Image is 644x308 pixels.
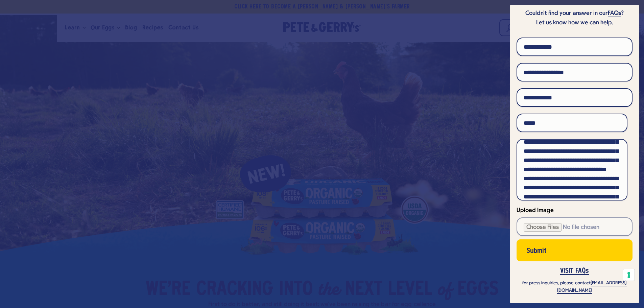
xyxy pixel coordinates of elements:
p: for press inquiries, please contact [517,280,633,294]
span: Submit [527,249,546,254]
span: Upload Image [517,207,554,214]
button: Your consent preferences for tracking technologies [623,269,635,281]
a: FAQs [608,10,621,17]
p: Let us know how we can help. [517,18,633,28]
p: Couldn’t find your answer in our ? [517,9,633,18]
button: Submit [517,239,633,261]
a: [EMAIL_ADDRESS][DOMAIN_NAME] [557,281,626,294]
a: VISIT FAQs [560,268,589,275]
